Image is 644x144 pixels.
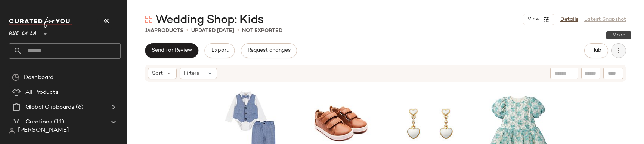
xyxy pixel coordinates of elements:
span: [PERSON_NAME] [18,126,69,135]
button: Hub [584,43,608,58]
p: updated [DATE] [191,27,234,35]
span: Dashboard [24,73,53,82]
span: Wedding Shop: Kids [155,13,263,28]
img: svg%3e [9,128,15,134]
span: • [186,26,188,35]
span: Filters [184,70,199,77]
span: Rue La La [9,25,36,39]
span: (6) [74,103,83,112]
span: (11) [52,118,64,127]
span: • [237,26,239,35]
span: Send for Review [151,48,192,54]
span: Curations [25,118,52,127]
button: Send for Review [145,43,198,58]
span: Sort [152,70,163,77]
span: Global Clipboards [25,103,74,112]
button: View [523,14,554,25]
button: Request changes [241,43,297,58]
p: Not Exported [242,27,282,35]
img: cfy_white_logo.C9jOOHJF.svg [9,17,72,28]
span: 146 [145,28,154,33]
span: All Products [25,88,59,97]
a: Details [560,16,578,23]
span: Hub [591,48,601,54]
span: View [527,16,540,22]
img: svg%3e [145,16,152,23]
span: Request changes [247,48,291,54]
div: Products [145,27,183,35]
span: Export [211,48,228,54]
button: Export [204,43,235,58]
img: svg%3e [12,74,19,81]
